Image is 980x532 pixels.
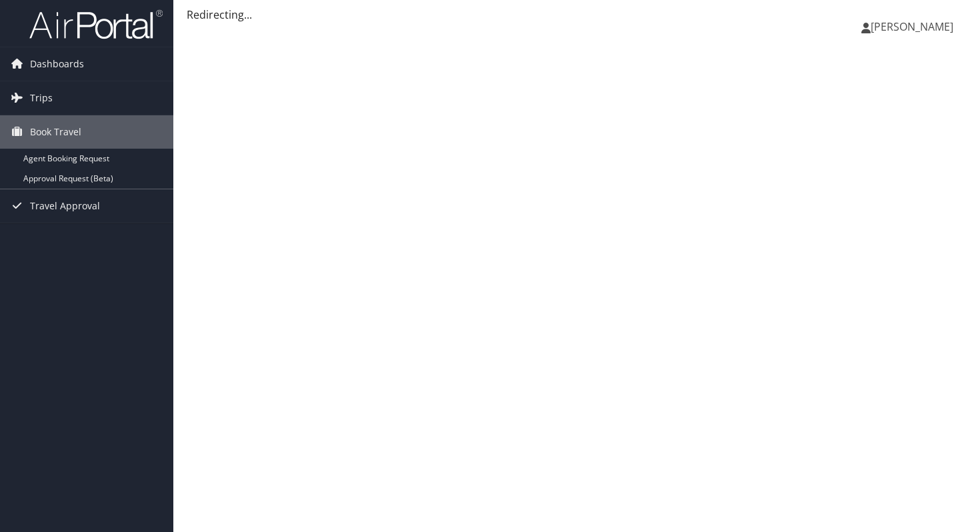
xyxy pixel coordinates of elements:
span: [PERSON_NAME] [871,19,953,34]
span: Dashboards [30,47,84,81]
div: Redirecting... [187,7,967,23]
img: airportal-logo.png [29,9,163,40]
a: [PERSON_NAME] [861,7,967,47]
span: Trips [30,81,53,115]
span: Travel Approval [30,189,100,223]
span: Book Travel [30,115,81,149]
